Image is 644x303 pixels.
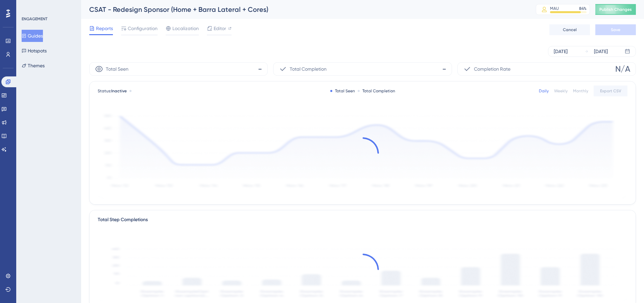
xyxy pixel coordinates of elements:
[128,24,158,32] span: Configuration
[550,6,559,11] div: MAU
[330,88,355,94] div: Total Seen
[22,30,43,42] button: Guides
[595,24,636,35] button: Save
[554,47,568,55] div: [DATE]
[549,24,590,35] button: Cancel
[111,89,127,93] span: Inactive
[539,88,549,94] div: Daily
[615,64,630,74] span: N/A
[594,86,627,96] button: Export CSV
[563,27,577,32] span: Cancel
[96,24,113,32] span: Reports
[599,7,632,12] span: Publish Changes
[600,88,621,94] span: Export CSV
[573,88,588,94] div: Monthly
[22,16,47,22] div: ENGAGEMENT
[358,88,395,94] div: Total Completion
[172,24,199,32] span: Localization
[98,216,148,224] div: Total Step Completions
[106,65,128,73] span: Total Seen
[474,65,510,73] span: Completion Rate
[258,64,262,74] span: -
[89,5,519,14] div: CSAT - Redesign Sponsor (Home + Barra Lateral + Cores)
[594,47,608,55] div: [DATE]
[22,45,47,57] button: Hotspots
[214,24,226,32] span: Editor
[98,88,127,94] span: Status:
[22,60,45,72] button: Themes
[290,65,327,73] span: Total Completion
[611,27,620,32] span: Save
[554,88,568,94] div: Weekly
[442,64,446,74] span: -
[595,4,636,15] button: Publish Changes
[579,6,587,11] div: 84 %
